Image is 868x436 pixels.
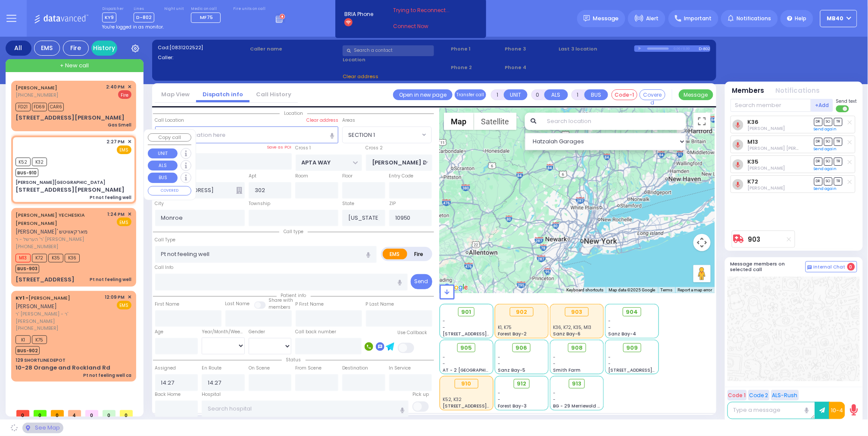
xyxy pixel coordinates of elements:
span: Patient info [277,292,311,299]
span: ר' הערשל - ר' [PERSON_NAME] [16,236,105,243]
span: [PHONE_NUMBER] [16,92,58,98]
input: Search hospital [202,401,409,417]
img: Google [442,282,470,293]
input: Search location [541,113,686,130]
span: - [443,324,445,331]
label: Call back number [295,329,336,335]
span: Send text [836,98,857,104]
button: Send [411,274,432,289]
span: K52 [16,158,31,166]
a: Send again [814,126,837,132]
span: M13 [16,254,31,262]
span: Alert [646,15,659,22]
span: SO [824,118,833,126]
span: TR [834,118,843,126]
span: BUS-910 [16,168,38,177]
span: KY1 - [16,294,28,301]
span: Berish Feldman [747,165,785,171]
div: [STREET_ADDRESS][PERSON_NAME] [16,114,125,122]
span: Levy Friedman [747,145,824,152]
button: Show street map [444,113,474,130]
label: Fire [407,249,431,259]
span: Status [282,357,306,363]
div: All [6,41,31,56]
span: MB40 [827,15,844,22]
div: [STREET_ADDRESS] [16,275,75,284]
button: Notifications [776,86,820,96]
a: Send again [814,146,837,152]
button: Covered [640,89,665,100]
span: Trying to Reconnect... [393,6,462,14]
button: +Add [811,99,834,112]
label: State [342,200,354,207]
span: [PHONE_NUMBER] [16,243,58,250]
button: Show satellite imagery [474,113,517,130]
span: 906 [516,344,528,352]
a: Dispatch info [196,90,250,98]
label: Room [295,173,308,180]
label: Gender [249,329,265,335]
span: - [553,396,556,403]
span: 0 [85,410,98,417]
span: EMS [117,145,131,154]
span: Shloma Kaufman [747,125,785,132]
span: Internal Chat [814,264,846,270]
span: 2:40 PM [106,84,125,90]
a: Map View [155,90,196,98]
span: - [443,360,445,367]
span: AT - 2 [GEOGRAPHIC_DATA] [443,367,506,373]
span: - [553,360,556,367]
a: Send again [814,166,837,171]
div: 910 [455,379,478,389]
span: Message [593,14,619,23]
label: In Service [389,365,411,372]
label: Apt [249,173,256,180]
span: Phone 2 [451,64,502,71]
span: Notifications [737,15,771,22]
span: - [498,390,500,396]
button: COVERED [148,186,191,196]
span: SECTION 1 [343,127,420,142]
button: Code 2 [748,390,770,401]
span: - [553,390,556,396]
span: K1 [16,335,31,344]
span: BRIA Phone [344,10,373,18]
span: - [498,360,500,367]
a: Call History [250,90,298,98]
input: Search location here [155,126,339,143]
span: Help [795,15,807,22]
span: Smith Farm [553,367,581,373]
label: Medic on call [191,6,224,12]
span: Location [280,110,307,117]
label: Cross 2 [366,145,383,152]
span: - [443,354,445,360]
label: Caller name [250,45,340,53]
div: D-802 [699,45,710,52]
span: BG - 29 Merriewold S. [553,403,602,409]
a: History [91,41,117,56]
button: BUS [584,89,608,100]
span: TR [834,138,843,146]
button: ALS [544,89,568,100]
span: EMS [117,218,131,226]
span: K35 [48,254,63,262]
span: TR [834,177,843,186]
span: + New call [60,61,89,70]
span: BUS-902 [16,346,40,355]
span: DR [814,118,823,126]
span: [0831202522] [169,44,203,51]
a: Connect Now [393,22,462,30]
button: 10-4 [829,402,845,419]
span: - [609,324,611,331]
div: Fire [63,41,89,56]
span: D-802 [134,13,154,22]
span: [STREET_ADDRESS][PERSON_NAME] [443,331,524,337]
span: [PHONE_NUMBER] [16,325,58,332]
span: 0 [51,410,64,417]
span: MF75 [200,14,213,21]
span: ✕ [128,294,131,301]
span: Yitzchok Ekstein [747,185,785,191]
a: [PERSON_NAME] [16,84,57,91]
small: Share with [269,297,293,303]
button: ALS [148,161,178,171]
